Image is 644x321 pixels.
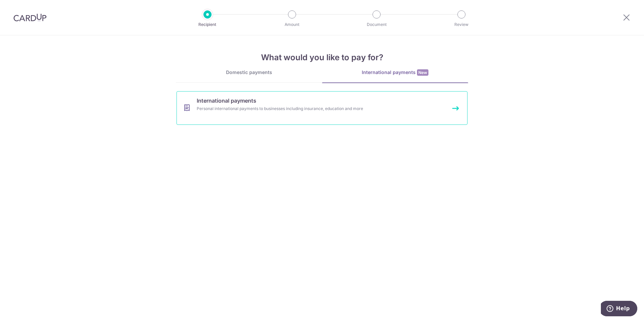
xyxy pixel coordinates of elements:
[176,69,322,76] div: Domestic payments
[197,97,256,105] span: International payments
[197,105,429,112] div: Personal international payments to businesses including insurance, education and more
[352,21,401,28] p: Document
[13,13,46,22] img: CardUp
[417,69,428,76] span: New
[176,51,468,64] h4: What would you like to pay for?
[601,301,637,318] iframe: Opens a widget where you can find more information
[15,5,29,11] span: Help
[267,21,317,28] p: Amount
[437,21,486,28] p: Review
[322,69,468,76] div: International payments
[176,91,468,125] a: International paymentsPersonal international payments to businesses including insurance, educatio...
[183,21,232,28] p: Recipient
